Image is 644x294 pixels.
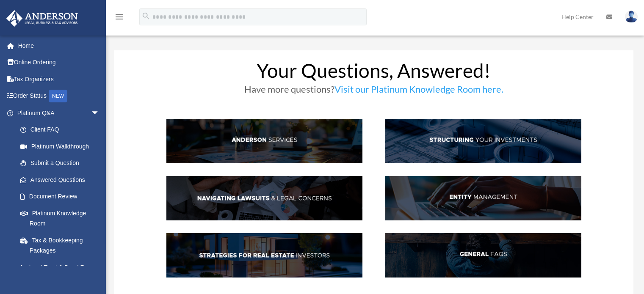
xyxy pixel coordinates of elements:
[166,176,362,220] img: NavLaw_hdr
[625,11,638,23] img: User Pic
[4,10,80,27] img: Anderson Advisors Platinum Portal
[12,205,112,232] a: Platinum Knowledge Room
[12,171,112,188] a: Answered Questions
[6,88,112,105] a: Order StatusNEW
[12,121,108,138] a: Client FAQ
[114,12,124,22] i: menu
[12,138,112,155] a: Platinum Walkthrough
[166,233,362,278] img: StratsRE_hdr
[141,11,151,21] i: search
[12,188,112,205] a: Document Review
[91,104,108,122] span: arrow_drop_down
[12,232,112,259] a: Tax & Bookkeeping Packages
[12,155,112,172] a: Submit a Question
[334,83,503,99] a: Visit our Platinum Knowledge Room here.
[6,54,112,71] a: Online Ordering
[49,90,67,102] div: NEW
[166,61,582,85] h1: Your Questions, Answered!
[12,259,112,276] a: Land Trust & Deed Forum
[385,119,581,163] img: StructInv_hdr
[166,119,362,163] img: AndServ_hdr
[6,37,112,54] a: Home
[6,71,112,88] a: Tax Organizers
[166,85,582,98] h3: Have more questions?
[6,104,112,121] a: Platinum Q&Aarrow_drop_down
[385,233,581,278] img: GenFAQ_hdr
[114,15,124,22] a: menu
[385,176,581,220] img: EntManag_hdr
